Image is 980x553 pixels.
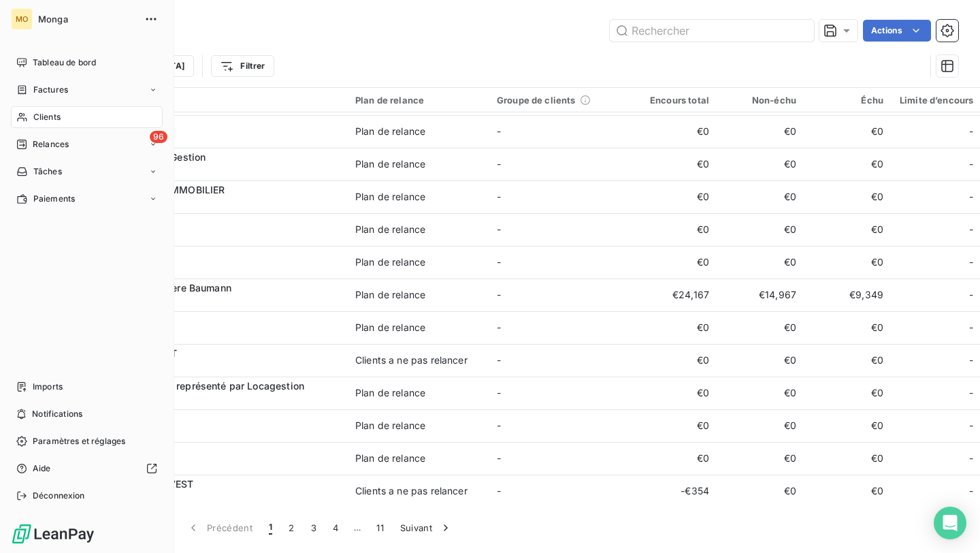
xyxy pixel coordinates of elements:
[33,462,51,475] span: Aide
[355,95,480,106] div: Plan de relance
[725,95,796,106] div: Non-échu
[497,289,501,300] span: -
[804,180,892,213] td: €0
[33,435,125,447] span: Paramètres et réglages
[261,513,280,542] button: 1
[94,328,339,341] span: 45110482
[355,452,425,465] div: Plan de relance
[497,354,501,366] span: -
[33,490,85,502] span: Déconnexion
[269,521,272,535] span: 1
[969,484,973,498] span: -
[11,523,95,545] img: Logo LeanPay
[33,381,63,393] span: Imports
[717,148,804,180] td: €0
[33,138,69,151] span: Relances
[94,282,231,294] span: Agence Immobiliere Baumann
[630,148,717,180] td: €0
[638,95,709,106] div: Encours total
[969,288,973,302] span: -
[11,133,163,155] a: 96Relances
[969,386,973,400] span: -
[355,288,425,302] div: Plan de relance
[32,408,82,420] span: Notifications
[717,180,804,213] td: €0
[94,295,339,309] span: 58248227
[355,321,425,334] div: Plan de relance
[969,255,973,269] span: -
[804,409,892,442] td: €0
[804,213,892,246] td: €0
[630,279,717,311] td: €24,167
[11,430,163,452] a: Paramètres et réglages
[900,95,973,106] div: Limite d’encours
[630,180,717,213] td: €0
[610,20,814,42] input: Rechercher
[813,95,883,106] div: Échu
[804,311,892,344] td: €0
[94,393,339,407] span: 51669030
[94,197,339,210] span: 43674892
[717,344,804,377] td: €0
[497,420,501,431] span: -
[497,452,501,464] span: -
[630,311,717,344] td: €0
[497,95,576,106] span: Groupe de clients
[94,230,339,243] span: 40437946
[355,255,425,269] div: Plan de relance
[804,279,892,311] td: €9,349
[94,360,339,374] span: 48410601
[934,507,966,539] div: Open Intercom Messenger
[355,125,425,138] div: Plan de relance
[94,426,339,439] span: 58248280
[630,377,717,409] td: €0
[355,353,468,367] div: Clients a ne pas relancer
[863,20,931,42] button: Actions
[969,452,973,465] span: -
[33,84,68,96] span: Factures
[33,165,62,178] span: Tâches
[630,115,717,148] td: €0
[497,158,501,170] span: -
[355,484,468,498] div: Clients a ne pas relancer
[630,344,717,377] td: €0
[355,386,425,400] div: Plan de relance
[355,190,425,204] div: Plan de relance
[11,458,163,479] a: Aide
[717,475,804,507] td: €0
[717,213,804,246] td: €0
[33,57,96,69] span: Tableau de bord
[211,55,274,77] button: Filtrer
[969,419,973,432] span: -
[630,213,717,246] td: €0
[497,191,501,202] span: -
[717,115,804,148] td: €0
[11,106,163,128] a: Clients
[969,190,973,204] span: -
[392,513,461,542] button: Suivant
[11,8,33,30] div: MO
[497,223,501,235] span: -
[630,409,717,442] td: €0
[178,513,261,542] button: Précédent
[717,279,804,311] td: €14,967
[94,164,339,178] span: 58248107
[11,79,163,101] a: Factures
[355,157,425,171] div: Plan de relance
[804,246,892,279] td: €0
[94,491,339,505] span: 49099673
[11,161,163,183] a: Tâches
[150,131,167,143] span: 96
[804,115,892,148] td: €0
[717,409,804,442] td: €0
[497,321,501,333] span: -
[804,377,892,409] td: €0
[717,377,804,409] td: €0
[969,125,973,138] span: -
[11,188,163,210] a: Paiements
[969,157,973,171] span: -
[630,442,717,475] td: €0
[355,223,425,236] div: Plan de relance
[11,52,163,74] a: Tableau de bord
[969,321,973,334] span: -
